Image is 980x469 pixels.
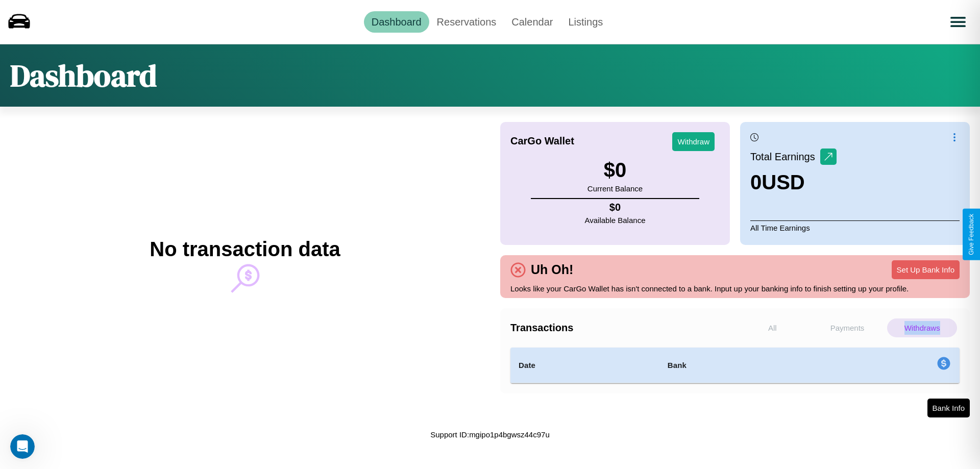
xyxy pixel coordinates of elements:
[510,322,735,334] h4: Transactions
[504,11,560,33] a: Calendar
[150,238,340,261] h2: No transaction data
[738,318,807,337] p: All
[519,359,651,372] h4: Date
[892,260,960,279] button: Set Up Bank Info
[587,182,643,195] p: Current Balance
[672,132,715,151] button: Withdraw
[429,11,504,33] a: Reservations
[10,434,35,459] iframe: Intercom live chat
[430,428,550,441] p: Support ID: mgipo1p4bgwsz44c97u
[585,213,646,227] p: Available Balance
[750,147,820,166] p: Total Earnings
[10,55,157,96] h1: Dashboard
[813,318,883,337] p: Payments
[927,399,970,417] button: Bank Info
[585,202,646,213] h4: $ 0
[887,318,957,337] p: Withdraws
[510,282,960,295] p: Looks like your CarGo Wallet has isn't connected to a bank. Input up your banking info to finish ...
[750,220,960,235] p: All Time Earnings
[944,8,972,36] button: Open menu
[510,135,574,147] h4: CarGo Wallet
[968,214,975,255] div: Give Feedback
[526,262,578,277] h4: Uh Oh!
[750,171,837,194] h3: 0 USD
[668,359,810,372] h4: Bank
[560,11,610,33] a: Listings
[364,11,429,33] a: Dashboard
[587,159,643,182] h3: $ 0
[510,348,960,383] table: simple table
